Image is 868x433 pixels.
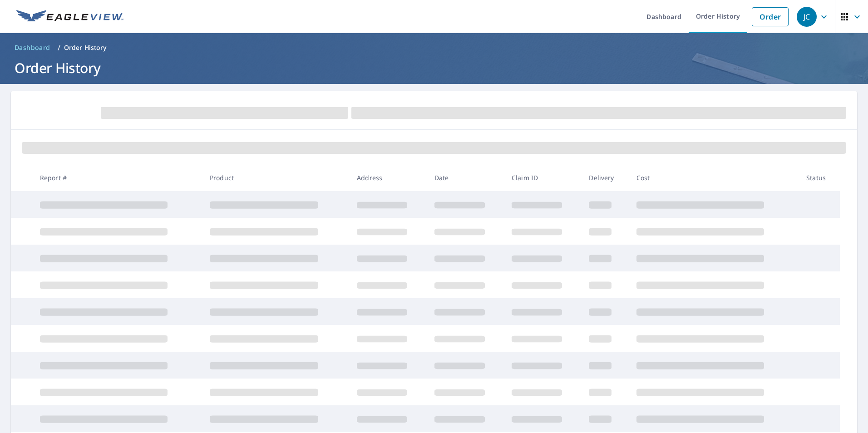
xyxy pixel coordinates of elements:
[797,7,817,27] div: JC
[799,164,840,191] th: Status
[504,164,582,191] th: Claim ID
[11,40,54,55] a: Dashboard
[427,164,504,191] th: Date
[64,43,107,52] p: Order History
[15,43,50,52] span: Dashboard
[16,10,123,24] img: EV Logo
[350,164,427,191] th: Address
[58,42,60,53] li: /
[582,164,629,191] th: Delivery
[202,164,350,191] th: Product
[629,164,799,191] th: Cost
[33,164,202,191] th: Report #
[11,40,857,55] nav: breadcrumb
[752,7,789,26] a: Order
[11,59,857,77] h1: Order History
